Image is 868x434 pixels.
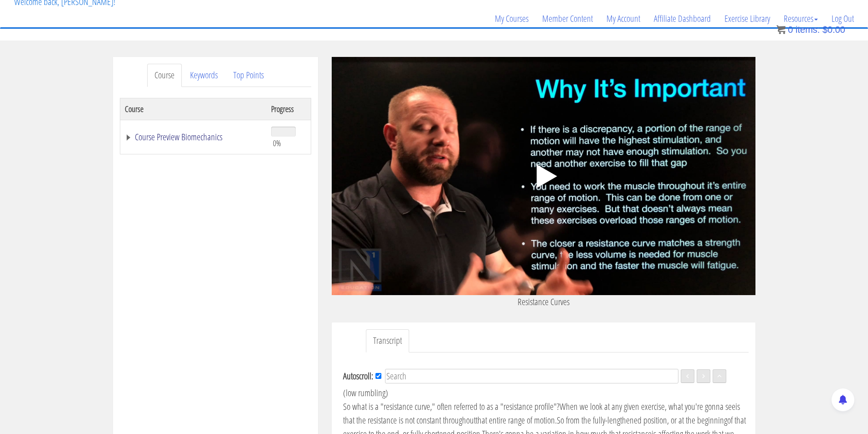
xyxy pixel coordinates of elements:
[343,400,740,426] span: is that the resistance is not constant throughout
[822,25,845,35] bdi: 0.00
[343,400,485,413] v: So what is a "resistance curve," often referred to
[226,64,271,87] a: Top Points
[120,98,267,120] th: Course
[487,400,560,413] span: as a "resistance profile"?
[183,64,225,87] a: Keywords
[125,133,262,142] a: Course Preview Biomechanics
[776,25,845,35] a: 0 items: $0.00
[385,369,678,383] input: Search
[343,387,388,399] span: (low rumbling)
[560,400,735,413] span: When we look at any given exercise, what you're gonna see
[776,25,786,34] img: icon11.png
[796,25,820,35] span: items:
[557,414,727,426] span: So from the fully-lengthened position, or at the beginning
[273,138,281,148] span: 0%
[332,295,755,309] p: Resistance Curves
[788,25,793,35] span: 0
[476,414,557,426] span: that entire range of motion.
[822,25,827,35] span: $
[267,98,311,120] th: Progress
[147,64,182,87] a: Course
[366,329,409,352] a: Transcript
